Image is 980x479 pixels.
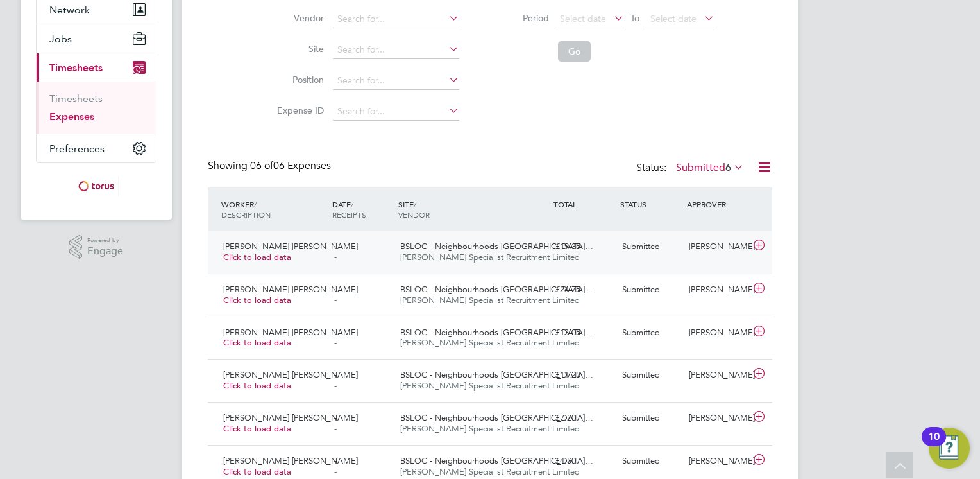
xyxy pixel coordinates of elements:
span: Click to load data [223,423,291,434]
label: Submitted [676,161,744,174]
label: Period [491,12,549,24]
span: To [627,10,643,26]
div: [PERSON_NAME] [684,236,750,257]
span: BSLOC - Neighbourhoods [GEOGRAPHIC_DATA]… [400,327,593,338]
span: Powered by [87,235,123,246]
span: - [334,295,337,306]
span: Submitted [622,241,660,252]
label: Vendor [266,12,324,24]
span: [PERSON_NAME] [PERSON_NAME] [223,455,358,466]
span: BSLOC - Neighbourhoods [GEOGRAPHIC_DATA]… [400,455,593,466]
label: Site [266,43,324,55]
button: Jobs [37,24,156,53]
span: Click to load data [223,252,291,263]
span: Select date [560,13,606,24]
label: Expense ID [266,105,324,116]
div: £19.35 [550,236,617,257]
button: Go [558,41,591,62]
span: [PERSON_NAME] [PERSON_NAME] [223,369,358,380]
span: VENDOR [398,209,430,220]
div: £24.75 [550,279,617,300]
span: / [414,199,416,209]
span: Click to load data [223,466,291,477]
span: Submitted [622,369,660,380]
div: STATUS [617,193,684,216]
label: Position [266,74,324,85]
span: Network [49,4,90,16]
img: torus-logo-retina.png [74,176,119,196]
div: £13.05 [550,322,617,344]
a: Go to home page [36,176,156,196]
span: - [334,327,337,338]
a: Powered byEngage [69,235,124,259]
button: Timesheets [37,53,156,82]
input: Search for... [333,103,459,121]
span: Click to load data [223,337,291,348]
span: [PERSON_NAME] [PERSON_NAME] [223,327,358,338]
span: [PERSON_NAME] Specialist Recruitment Limited [400,466,580,477]
span: 06 Expenses [250,159,331,172]
span: Click to load data [223,380,291,391]
div: £4.50 [550,451,617,472]
span: DESCRIPTION [221,209,271,220]
div: Timesheets [37,82,156,134]
span: RECEIPTS [332,209,366,220]
button: Open Resource Center, 10 new notifications [929,428,970,469]
span: Timesheets [49,62,103,74]
a: Timesheets [49,92,103,105]
div: TOTAL [550,193,617,216]
span: - [334,241,337,252]
span: Submitted [622,327,660,338]
span: - [334,337,337,348]
span: Engage [87,246,123,257]
span: / [351,199,353,209]
span: [PERSON_NAME] [PERSON_NAME] [223,241,358,252]
span: Click to load data [223,295,291,306]
span: - [334,380,337,391]
div: Showing [208,159,334,173]
input: Search for... [333,41,459,59]
span: [PERSON_NAME] [PERSON_NAME] [223,284,358,295]
span: [PERSON_NAME] Specialist Recruitment Limited [400,423,580,434]
button: Preferences [37,134,156,162]
span: [PERSON_NAME] Specialist Recruitment Limited [400,295,580,306]
span: Submitted [622,412,660,423]
span: [PERSON_NAME] Specialist Recruitment Limited [400,252,580,263]
span: Jobs [49,33,72,45]
div: 10 [928,437,940,453]
span: - [334,455,337,466]
span: [PERSON_NAME] Specialist Recruitment Limited [400,380,580,391]
span: - [334,284,337,295]
div: £7.20 [550,408,617,429]
div: [PERSON_NAME] [684,322,750,344]
span: Submitted [622,284,660,295]
div: £11.25 [550,365,617,386]
div: APPROVER [684,193,750,216]
span: 6 [725,161,731,174]
div: WORKER [218,193,329,226]
span: / [254,199,257,209]
div: [PERSON_NAME] [684,365,750,386]
span: [PERSON_NAME] Specialist Recruitment Limited [400,337,580,348]
span: Preferences [49,143,105,155]
span: [PERSON_NAME] [PERSON_NAME] [223,412,358,423]
span: BSLOC - Neighbourhoods [GEOGRAPHIC_DATA]… [400,241,593,252]
div: Status: [636,159,747,177]
input: Search for... [333,10,459,28]
input: Search for... [333,72,459,90]
div: SITE [395,193,550,226]
span: Submitted [622,455,660,466]
span: BSLOC - Neighbourhoods [GEOGRAPHIC_DATA]… [400,284,593,295]
span: Select date [650,13,697,24]
a: Expenses [49,110,94,123]
span: - [334,423,337,434]
span: - [334,369,337,380]
span: BSLOC - Neighbourhoods [GEOGRAPHIC_DATA]… [400,412,593,423]
span: BSLOC - Neighbourhoods [GEOGRAPHIC_DATA]… [400,369,593,380]
div: DATE [329,193,396,226]
span: 06 of [250,159,273,172]
div: [PERSON_NAME] [684,279,750,300]
div: [PERSON_NAME] [684,408,750,429]
span: - [334,412,337,423]
span: - [334,252,337,263]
